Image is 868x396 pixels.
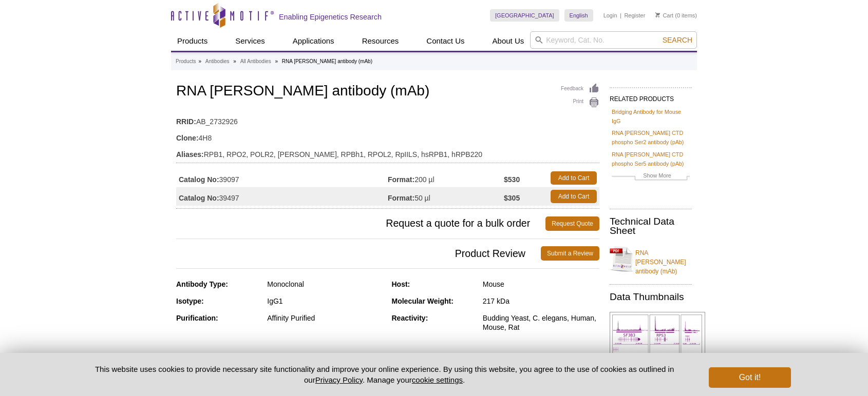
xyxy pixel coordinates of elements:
strong: Reactivity: [392,314,428,322]
h2: Enabling Epigenetics Research [279,12,382,22]
td: 200 µl [388,169,504,187]
img: Your Cart [655,12,660,17]
a: Cart [655,12,673,19]
a: RNA [PERSON_NAME] CTD phospho Ser2 antibody (pAb) [612,128,690,147]
strong: Format: [388,175,414,184]
td: 39497 [176,187,388,206]
strong: Catalog No: [179,193,219,203]
a: About Us [486,31,531,51]
li: » [233,58,236,64]
strong: Host: [392,280,410,288]
a: RNA [PERSON_NAME] CTD phospho Ser5 antibody (pAb) [612,150,690,168]
strong: RRID: [176,117,196,126]
strong: Aliases: [176,150,204,159]
img: RNA pol II antibody (mAb) tested by ChIP-Seq. [610,312,705,358]
strong: Purification: [176,314,218,322]
p: This website uses cookies to provide necessary site functionality and improve your online experie... [77,364,692,385]
strong: $530 [504,175,520,184]
td: AB_2732926 [176,111,599,127]
a: Applications [287,31,341,51]
strong: Format: [388,193,414,203]
li: | [620,9,621,22]
td: 39097 [176,169,388,187]
li: (0 items) [655,9,697,22]
strong: $305 [504,193,520,203]
li: » [275,58,278,64]
strong: Isotype: [176,297,204,305]
a: Contact Us [420,31,470,51]
strong: Clone: [176,133,199,143]
a: Add to Cart [551,190,597,203]
span: Request a quote for a bulk order [176,216,545,231]
div: Affinity Purified [267,313,384,323]
strong: Catalog No: [179,175,219,184]
a: Resources [356,31,405,51]
a: Request Quote [545,216,599,231]
a: RNA [PERSON_NAME] antibody (mAb) [610,242,692,276]
td: RPB1, RPO2, POLR2, [PERSON_NAME], RPBh1, RPOL2, RpIILS, hsRPB1, hRPB220 [176,144,599,160]
a: Antibodies [205,57,230,66]
a: Products [176,57,196,66]
td: 4H8 [176,127,599,144]
strong: Molecular Weight: [392,297,454,305]
a: Show More [612,171,690,183]
div: Budding Yeast, C. elegans, Human, Mouse, Rat [483,313,599,332]
li: RNA [PERSON_NAME] antibody (mAb) [282,58,372,64]
h2: RELATED PRODUCTS [610,87,692,106]
a: Submit a Review [541,246,599,261]
span: Product Review [176,246,541,261]
a: English [564,9,593,22]
h2: Technical Data Sheet [610,217,692,235]
div: Monoclonal [267,280,384,289]
span: Search [663,36,692,44]
a: Feedback [561,83,599,94]
a: All Antibodies [240,57,271,66]
button: cookie settings [412,375,463,384]
a: Products [171,31,214,51]
div: Mouse [483,280,599,289]
a: Bridging Antibody for Mouse IgG [612,107,690,126]
td: 50 µl [388,187,504,206]
button: Got it! [709,367,791,388]
a: [GEOGRAPHIC_DATA] [490,9,559,22]
strong: Antibody Type: [176,280,228,288]
button: Search [659,35,695,45]
a: Privacy Policy [315,375,363,384]
a: Login [603,12,617,19]
div: IgG1 [267,296,384,306]
li: » [198,58,201,64]
a: Services [229,31,271,51]
input: Keyword, Cat. No. [530,31,697,49]
h2: Data Thumbnails [610,292,692,302]
h1: RNA [PERSON_NAME] antibody (mAb) [176,83,599,101]
a: Print [561,97,599,108]
a: Add to Cart [551,171,597,185]
div: 217 kDa [483,296,599,306]
a: Register [624,12,645,19]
